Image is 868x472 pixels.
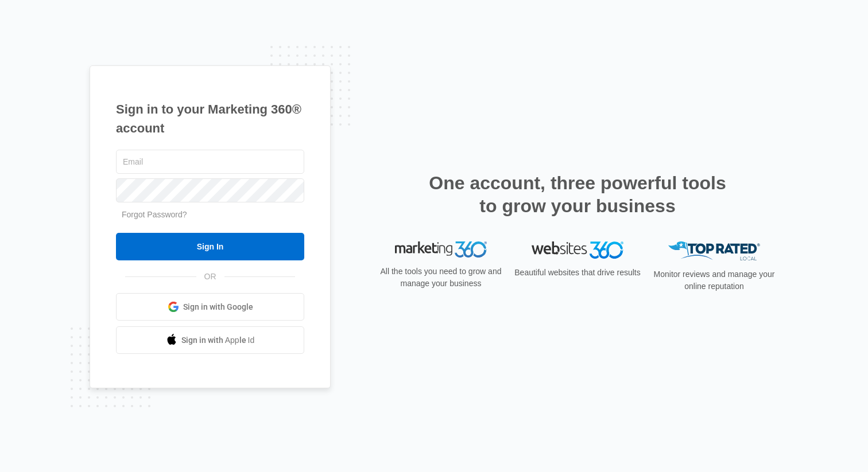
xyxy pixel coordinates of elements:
[116,150,304,174] input: Email
[116,326,304,354] a: Sign in with Apple Id
[513,267,642,279] p: Beautiful websites that drive results
[116,293,304,321] a: Sign in with Google
[425,171,730,217] h2: One account, three powerful tools to grow your business
[532,241,623,258] img: Websites 360
[116,100,304,138] h1: Sign in to your Marketing 360® account
[395,241,487,258] img: Marketing 360
[668,241,760,260] img: Top Rated Local
[650,268,778,292] p: Monitor reviews and manage your online reputation
[122,210,187,219] a: Forgot Password?
[183,301,253,313] span: Sign in with Google
[116,233,304,260] input: Sign In
[196,271,224,283] span: OR
[377,266,505,290] p: All the tools you need to grow and manage your business
[181,334,255,346] span: Sign in with Apple Id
